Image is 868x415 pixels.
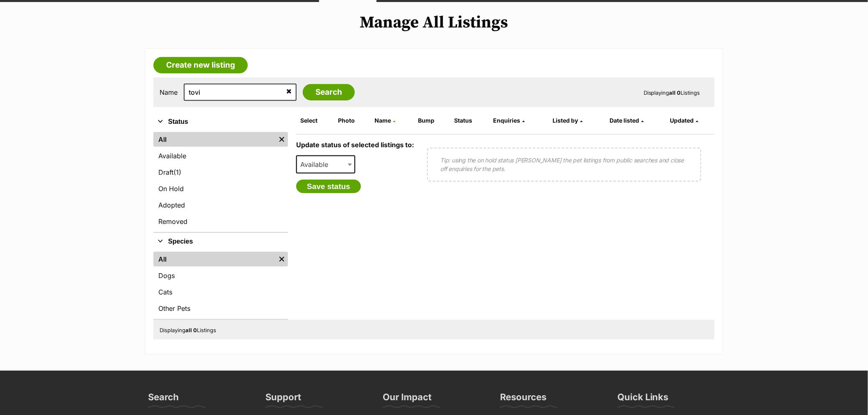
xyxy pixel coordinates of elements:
label: Name [160,89,178,96]
th: Photo [335,114,371,127]
a: Removed [153,214,288,229]
th: Select [297,114,333,127]
input: Search [303,84,355,100]
span: Displaying Listings [160,327,216,333]
a: Cats [153,285,288,299]
h3: Support [265,391,301,408]
a: Create new listing [153,57,248,73]
a: Adopted [153,198,288,212]
a: On Hold [153,181,288,196]
strong: all 0 [185,327,197,333]
label: Update status of selected listings to: [296,141,414,149]
a: Date listed [610,117,644,124]
a: Dogs [153,268,288,283]
div: Status [153,130,288,232]
p: Tip: using the on hold status [PERSON_NAME] the pet listings from public searches and close off e... [440,156,688,173]
th: Status [451,114,489,127]
th: Bump [415,114,450,127]
a: Available [153,148,288,163]
h3: Search [148,391,179,408]
a: Remove filter [276,132,288,147]
span: Date listed [610,117,640,124]
button: Species [153,236,288,247]
span: translation missing: en.admin.listings.index.attributes.enquiries [493,117,520,124]
span: Available [296,155,355,173]
button: Save status [296,180,361,194]
a: Name [375,117,396,124]
a: Listed by [553,117,582,124]
a: Draft [153,165,288,180]
strong: all 0 [669,89,681,96]
button: Status [153,116,288,127]
a: All [153,252,276,267]
span: (1) [174,167,181,177]
div: Species [153,250,288,319]
span: Listed by [553,117,578,124]
a: Enquiries [493,117,525,124]
span: Name [375,117,391,124]
span: Available [297,159,336,170]
h3: Quick Links [617,391,669,408]
a: Other Pets [153,301,288,316]
a: Remove filter [276,252,288,267]
span: Updated [670,117,694,124]
a: All [153,132,276,147]
h3: Our Impact [383,391,432,408]
h3: Resources [500,391,546,408]
span: Displaying Listings [644,89,700,96]
a: Updated [670,117,699,124]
